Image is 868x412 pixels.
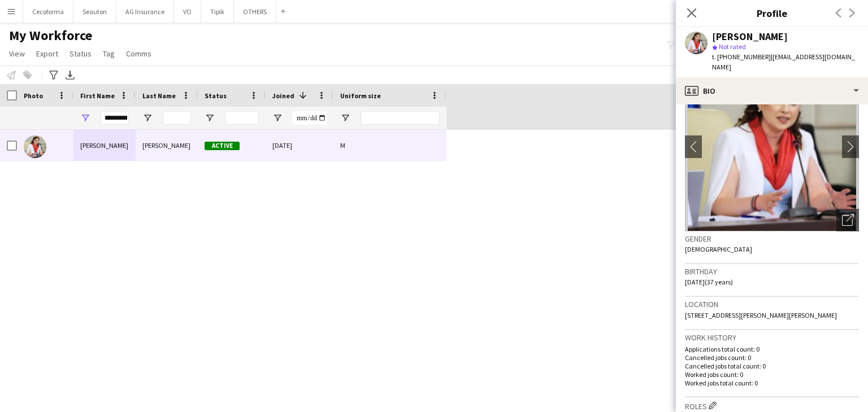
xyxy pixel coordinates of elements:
[685,278,733,286] span: [DATE] (37 years)
[685,311,837,319] span: [STREET_ADDRESS][PERSON_NAME][PERSON_NAME]
[32,46,63,61] a: Export
[80,91,115,100] span: First Name
[103,49,115,59] span: Tag
[225,111,259,125] input: Status Filter Input
[361,111,440,125] input: Uniform size Filter Input
[712,52,771,61] span: t. [PHONE_NUMBER]
[340,141,345,150] span: M
[712,52,855,71] span: | [EMAIL_ADDRESS][DOMAIN_NAME]
[142,91,176,100] span: Last Name
[685,353,859,362] p: Cancelled jobs count: 0
[205,113,215,123] button: Open Filter Menu
[685,234,859,244] h3: Gender
[272,91,294,100] span: Joined
[136,130,198,161] div: [PERSON_NAME]
[340,113,350,123] button: Open Filter Menu
[73,1,116,23] button: Seauton
[685,362,859,370] p: Cancelled jobs total count: 0
[163,111,191,125] input: Last Name Filter Input
[9,27,92,44] span: My Workforce
[685,332,859,343] h3: Work history
[126,49,151,59] span: Comms
[205,142,240,150] span: Active
[142,113,153,123] button: Open Filter Menu
[712,32,788,42] div: [PERSON_NAME]
[685,299,859,309] h3: Location
[174,1,201,23] button: VO
[9,49,25,59] span: View
[836,209,859,231] div: Open photos pop-in
[685,370,859,379] p: Worked jobs count: 0
[98,46,119,61] a: Tag
[47,68,60,82] app-action-btn: Advanced filters
[70,49,92,59] span: Status
[340,91,381,100] span: Uniform size
[101,111,129,125] input: First Name Filter Input
[73,130,136,161] div: [PERSON_NAME]
[266,130,333,161] div: [DATE]
[676,6,868,20] h3: Profile
[63,68,77,82] app-action-btn: Export XLSX
[201,1,234,23] button: Tipik
[205,91,227,100] span: Status
[272,113,283,123] button: Open Filter Menu
[685,266,859,277] h3: Birthday
[80,113,90,123] button: Open Filter Menu
[23,1,73,23] button: Cecoforma
[24,135,46,158] img: Florentina Dumitru
[685,245,752,253] span: [DEMOGRAPHIC_DATA]
[719,42,746,51] span: Not rated
[685,379,859,387] p: Worked jobs total count: 0
[36,49,58,59] span: Export
[685,400,859,411] h3: Roles
[234,1,276,23] button: OTHERS
[121,46,156,61] a: Comms
[676,77,868,104] div: Bio
[293,111,327,125] input: Joined Filter Input
[685,345,859,353] p: Applications total count: 0
[5,46,29,61] a: View
[24,91,43,100] span: Photo
[685,62,859,231] img: Crew avatar or photo
[116,1,174,23] button: AG Insurance
[65,46,96,61] a: Status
